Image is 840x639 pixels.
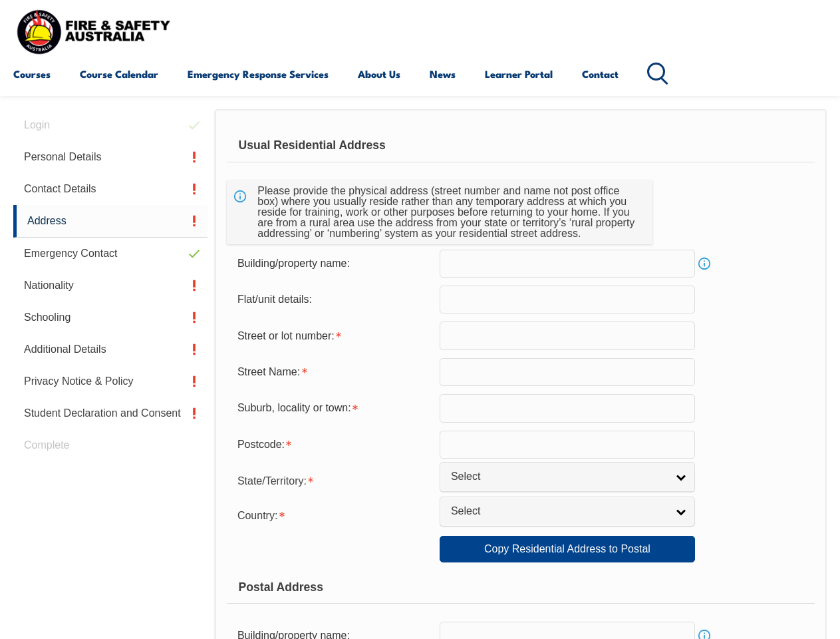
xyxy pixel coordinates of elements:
[227,570,815,604] div: Postal Address
[440,536,695,562] a: Copy Residential Address to Postal
[13,365,208,397] a: Privacy Notice & Policy
[13,58,51,90] a: Courses
[13,397,208,429] a: Student Declaration and Consent
[13,270,208,302] a: Nationality
[227,359,440,385] div: Street Name is required.
[227,129,815,162] div: Usual Residential Address
[582,58,619,90] a: Contact
[237,475,307,487] span: State/Territory:
[227,432,440,457] div: Postcode is required.
[13,141,208,173] a: Personal Details
[227,501,440,528] div: Country is required.
[13,205,208,238] a: Address
[13,238,208,270] a: Emergency Contact
[13,333,208,365] a: Additional Details
[430,58,456,90] a: News
[695,254,714,273] a: Info
[227,287,440,312] div: Flat/unit details:
[227,251,440,276] div: Building/property name:
[80,58,158,90] a: Course Calendar
[252,180,642,244] div: Please provide the physical address (street number and name not post office box) where you usuall...
[237,510,277,521] span: Country:
[485,58,553,90] a: Learner Portal
[188,58,329,90] a: Emergency Response Services
[358,58,400,90] a: About Us
[227,323,440,348] div: Street or lot number is required.
[227,467,440,493] div: State/Territory is required.
[451,470,666,484] span: Select
[451,505,666,519] span: Select
[13,173,208,205] a: Contact Details
[227,395,440,421] div: Suburb, locality or town is required.
[13,302,208,333] a: Schooling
